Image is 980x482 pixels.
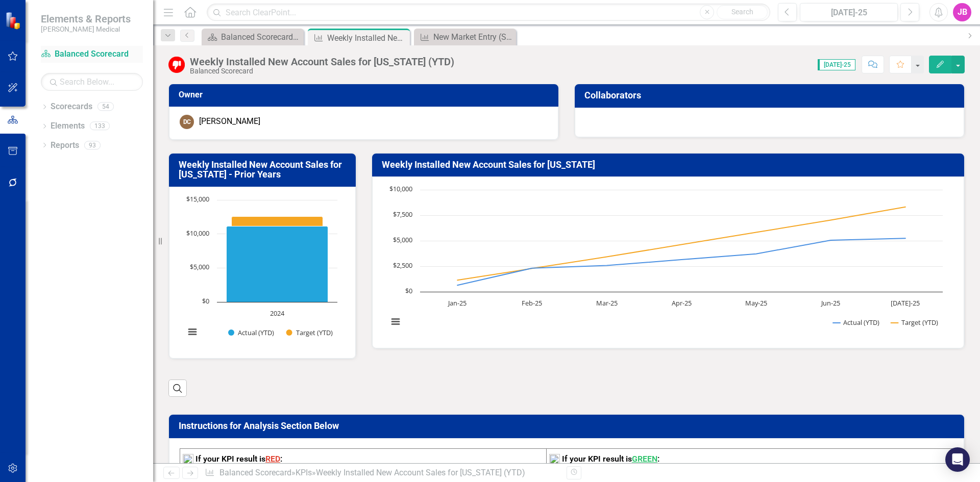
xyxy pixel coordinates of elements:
div: Balanced Scorecard Welcome Page [221,31,301,43]
text: $0 [202,296,209,306]
g: Actual (YTD), bar series 1 of 2 with 1 bar. [227,226,328,302]
div: New Market Entry (Sales-Led, Acquisition, Starter Plant) (Within Last 12 Months) [433,31,513,43]
path: 2024, 11,111. Actual (YTD). [227,226,328,302]
text: $5,000 [190,262,209,271]
button: Show Target (YTD) [891,318,939,327]
button: Show Actual (YTD) [833,318,880,327]
span: GREEN [632,454,657,464]
g: Target (YTD), line 2 of 2 with 7 data points. [455,205,907,282]
small: [PERSON_NAME] Medical [41,25,131,33]
div: Chart. Highcharts interactive chart. [180,195,345,348]
a: Balanced Scorecard [219,468,291,477]
a: Elements [51,120,85,132]
span: Elements & Reports [41,13,131,25]
button: Show Actual (YTD) [228,328,275,337]
button: View chart menu, Chart [388,315,403,329]
div: 93 [84,141,101,149]
button: [DATE]-25 [800,3,898,21]
div: Weekly Installed New Account Sales for [US_STATE] (YTD) [190,56,454,67]
button: Show Target (YTD) [286,328,333,337]
strong: If your KPI result is : [562,454,659,464]
text: Jan-25 [447,298,467,308]
text: Mar-25 [596,298,617,308]
g: Target (YTD), bar series 2 of 2 with 1 bar. [232,217,323,302]
path: 2024, 12,588. Target (YTD). [232,217,323,302]
div: » » [205,467,559,479]
h3: Weekly Installed New Account Sales for [US_STATE] [382,160,959,170]
div: [PERSON_NAME] [199,116,260,128]
input: Search Below... [41,73,143,91]
div: 54 [97,103,114,111]
img: Below Target [168,57,185,73]
div: Weekly Installed New Account Sales for [US_STATE] (YTD) [327,32,407,44]
text: Apr-25 [671,298,691,308]
text: $10,000 [186,229,209,238]
a: Reports [51,140,79,151]
svg: Interactive chart [180,195,342,348]
h3: Weekly Installed New Account Sales for [US_STATE] - Prior Years [179,160,350,180]
text: $15,000 [186,194,209,204]
a: New Market Entry (Sales-Led, Acquisition, Starter Plant) (Within Last 12 Months) [416,31,513,43]
text: $0 [405,286,412,295]
svg: Interactive chart [383,185,948,338]
img: mceclip1%20v16.png [549,454,560,465]
a: KPIs [296,468,312,477]
text: May-25 [745,298,767,308]
text: $2,500 [393,261,412,270]
h3: Collaborators [584,90,958,100]
button: View chart menu, Chart [185,325,200,339]
h3: Owner [179,90,552,99]
a: Balanced Scorecard Welcome Page [204,31,301,43]
h3: Instructions for Analysis Section Below [179,421,958,431]
a: Balanced Scorecard [41,48,143,60]
span: RED [265,454,280,464]
a: Scorecards [51,101,92,113]
text: 2024 [270,309,285,318]
div: Balanced Scorecard [190,67,454,75]
button: JB [953,3,971,21]
span: [DATE]-25 [818,59,855,70]
img: ClearPoint Strategy [5,12,23,30]
div: Chart. Highcharts interactive chart. [383,185,954,338]
img: mceclip2%20v12.png [183,454,193,465]
input: Search ClearPoint... [207,4,770,21]
text: [DATE]-25 [891,298,920,308]
text: $5,000 [393,235,412,244]
strong: If your KPI result is : [195,454,282,464]
button: Search [717,5,768,19]
div: Open Intercom Messenger [945,447,970,472]
div: 133 [90,122,110,131]
div: [DATE]-25 [803,7,894,19]
div: DC [180,115,194,129]
text: $7,500 [393,210,412,219]
text: $10,000 [389,184,412,193]
span: Search [731,8,753,16]
text: Feb-25 [522,298,542,308]
div: Weekly Installed New Account Sales for [US_STATE] (YTD) [316,468,525,477]
text: Jun-25 [820,298,840,308]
